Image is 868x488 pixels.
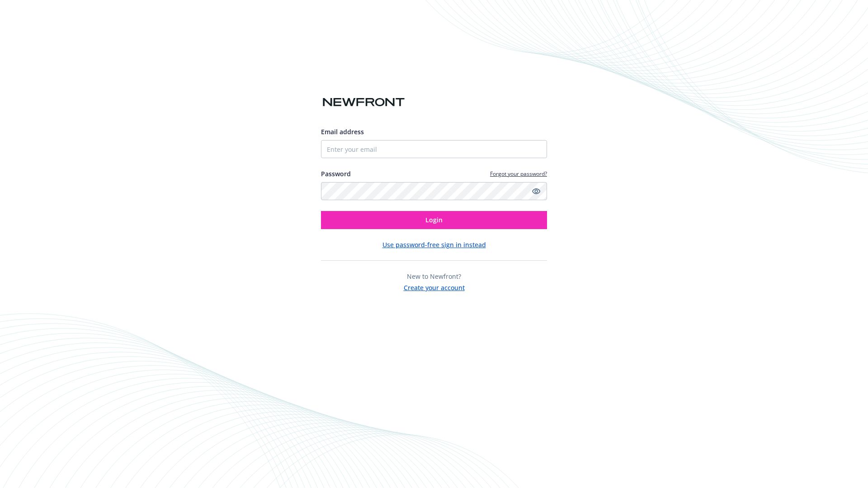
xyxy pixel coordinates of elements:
[321,182,547,200] input: Enter your password
[321,211,547,229] button: Login
[321,169,351,178] label: Password
[490,170,547,178] a: Forgot your password?
[321,127,364,136] span: Email address
[531,186,542,197] a: Show password
[404,281,465,292] button: Create your account
[321,140,547,158] input: Enter your email
[382,240,486,249] button: Use password-free sign in instead
[425,216,443,224] span: Login
[407,272,461,281] span: New to Newfront?
[321,94,406,110] img: Newfront logo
